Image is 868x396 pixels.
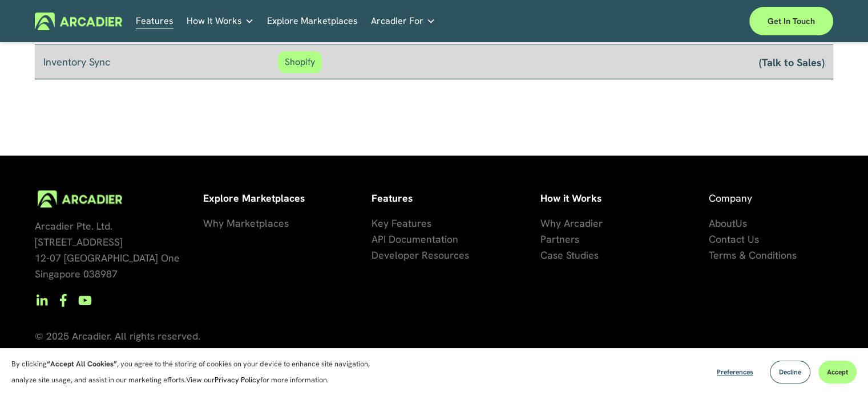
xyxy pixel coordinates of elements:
span: Preferences [717,368,753,377]
span: Shopify [278,51,322,73]
span: API Documentation [372,232,458,246]
a: artners [546,231,579,247]
span: artners [546,232,579,246]
a: Privacy Policy [215,375,260,385]
span: © 2025 Arcadier. All rights reserved. [35,329,200,342]
a: YouTube [78,293,92,307]
span: Developer Resources [372,248,469,262]
strong: Features [372,191,413,205]
span: Key Features [372,217,431,230]
span: Terms & Conditions [709,248,797,262]
a: API Documentation [372,231,458,247]
a: Terms & Conditions [709,247,797,263]
p: By clicking , you agree to the storing of cookies on your device to enhance site navigation, anal... [11,356,382,388]
a: Developer Resources [372,247,469,263]
strong: Explore Marketplaces [203,191,305,205]
span: Decline [779,368,801,377]
span: Ca [540,248,553,262]
span: Us [736,217,747,230]
span: How It Works [187,13,242,29]
span: Contact Us [709,232,759,246]
a: (Talk to Sales) [759,55,825,69]
a: Ca [540,247,553,263]
a: LinkedIn [35,293,49,307]
span: Arcadier Pte. Ltd. [STREET_ADDRESS] 12-07 [GEOGRAPHIC_DATA] One Singapore 038987 [35,219,180,280]
span: se Studies [553,248,599,262]
button: Decline [770,361,810,383]
a: Why Arcadier [540,215,603,231]
div: Widget de chat [811,341,868,396]
span: About [709,217,736,230]
a: se Studies [553,247,599,263]
strong: “Accept All Cookies” [47,359,117,369]
span: Company [709,191,752,205]
a: P [540,231,546,247]
span: Arcadier For [371,13,423,29]
a: Why Marketplaces [203,215,289,231]
span: P [540,232,546,246]
a: Key Features [372,215,431,231]
div: Inventory Sync [43,54,278,70]
a: Get in touch [749,7,833,35]
a: About [709,215,736,231]
a: folder dropdown [187,13,254,30]
a: Features [136,13,173,30]
img: Arcadier [35,13,122,30]
button: Preferences [708,361,762,383]
strong: How it Works [540,191,601,205]
a: Contact Us [709,231,759,247]
a: Explore Marketplaces [267,13,358,30]
iframe: Chat Widget [811,341,868,396]
span: Why Arcadier [540,217,603,230]
a: Facebook [56,293,70,307]
span: Why Marketplaces [203,217,289,230]
a: folder dropdown [371,13,435,30]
